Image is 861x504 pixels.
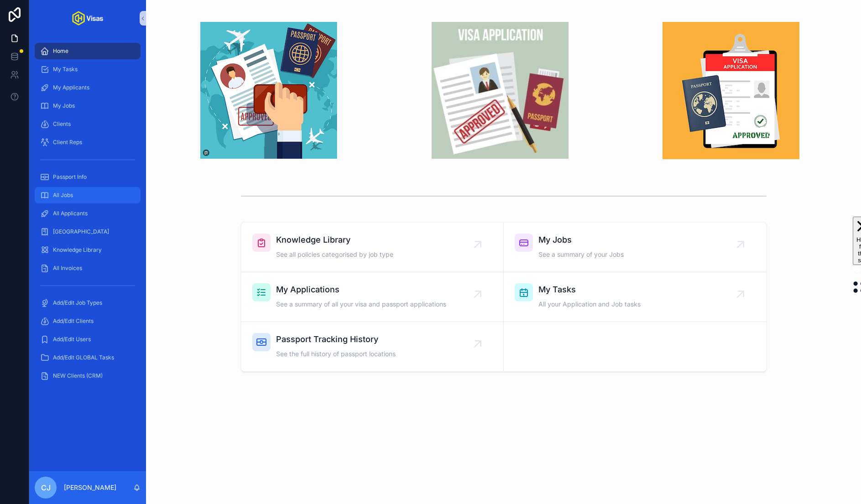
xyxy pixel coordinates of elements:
[53,66,78,73] span: My Tasks
[504,272,766,322] a: My TasksAll your Application and Job tasks
[53,210,88,217] span: All Applicants
[35,242,141,258] a: Knowledge Library
[53,265,82,272] span: All Invoices
[53,139,82,146] span: Client Reps
[35,79,141,96] a: My Applicants
[538,300,641,309] span: All your Application and Job tasks
[504,223,766,272] a: My JobsSee a summary of your Jobs
[35,98,141,114] a: My Jobs
[35,43,141,59] a: Home
[538,283,641,296] span: My Tasks
[72,11,103,26] img: App logo
[432,22,569,159] img: 23833-_img2.jpg
[35,116,141,132] a: Clients
[241,272,504,322] a: My ApplicationsSee a summary of all your visa and passport applications
[276,333,396,346] span: Passport Tracking History
[64,483,116,492] p: [PERSON_NAME]
[29,36,146,396] div: scrollable content
[663,22,799,159] img: 23834-_img3.png
[41,482,51,493] span: CJ
[53,84,89,91] span: My Applicants
[35,295,141,311] a: Add/Edit Job Types
[53,246,102,254] span: Knowledge Library
[241,322,504,371] a: Passport Tracking HistorySee the full history of passport locations
[53,102,75,109] span: My Jobs
[35,313,141,329] a: Add/Edit Clients
[241,223,504,272] a: Knowledge LibrarySee all policies categorised by job type
[276,234,393,246] span: Knowledge Library
[53,299,102,307] span: Add/Edit Job Types
[35,134,141,151] a: Client Reps
[35,368,141,384] a: NEW Clients (CRM)
[53,354,114,361] span: Add/Edit GLOBAL Tasks
[53,192,73,199] span: All Jobs
[53,47,68,55] span: Home
[35,223,141,240] a: [GEOGRAPHIC_DATA]
[35,331,141,348] a: Add/Edit Users
[53,336,91,343] span: Add/Edit Users
[35,187,141,203] a: All Jobs
[276,300,446,309] span: See a summary of all your visa and passport applications
[53,228,109,235] span: [GEOGRAPHIC_DATA]
[53,120,71,128] span: Clients
[53,317,94,325] span: Add/Edit Clients
[35,169,141,185] a: Passport Info
[538,234,624,246] span: My Jobs
[35,349,141,366] a: Add/Edit GLOBAL Tasks
[276,349,396,359] span: See the full history of passport locations
[276,283,446,296] span: My Applications
[538,250,624,259] span: See a summary of your Jobs
[35,61,141,78] a: My Tasks
[200,22,337,159] img: 23832-_img1.png
[35,260,141,276] a: All Invoices
[35,205,141,222] a: All Applicants
[53,173,87,181] span: Passport Info
[53,372,103,379] span: NEW Clients (CRM)
[276,250,393,259] span: See all policies categorised by job type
